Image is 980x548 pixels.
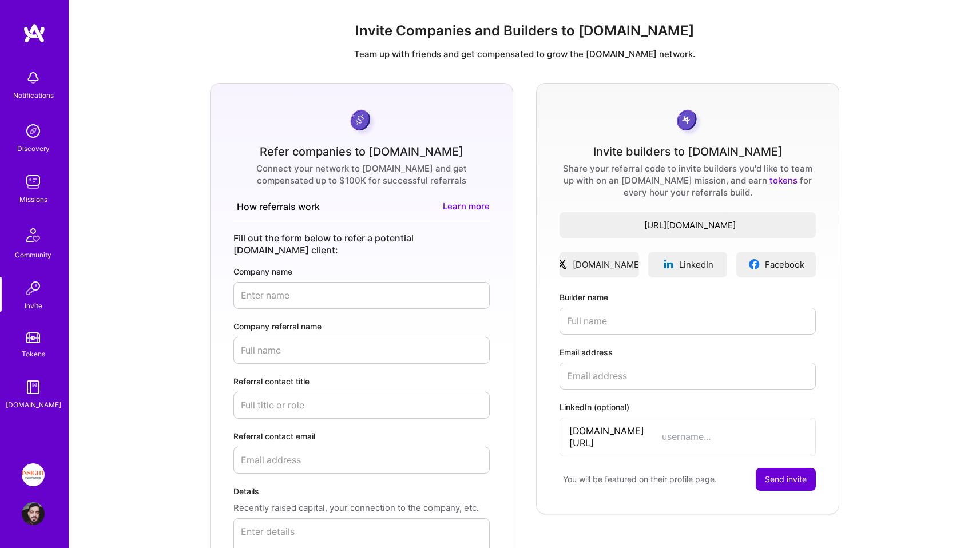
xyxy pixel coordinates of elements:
div: Invite builders to [DOMAIN_NAME] [593,146,783,158]
button: How referrals work [233,200,328,213]
h1: Invite Companies and Builders to [DOMAIN_NAME] [78,23,971,39]
a: Facebook [736,252,816,277]
input: Email address [233,447,490,474]
div: Notifications [13,89,54,101]
button: [URL][DOMAIN_NAME] [560,212,816,238]
img: xLogo [556,259,568,270]
img: facebookLogo [748,259,760,270]
span: LinkedIn [679,259,713,271]
label: Referral contact email [233,430,490,442]
img: Community [19,221,47,249]
input: Enter name [233,282,490,309]
img: User Avatar [22,502,45,525]
input: Full title or role [233,392,490,419]
input: Full name [233,337,490,364]
div: Refer companies to [DOMAIN_NAME] [260,146,463,158]
img: discovery [22,120,45,142]
img: guide book [22,376,45,399]
img: grayCoin [673,106,703,137]
div: Connect your network to [DOMAIN_NAME] and get compensated up to $100K for successful referrals [233,162,490,186]
img: teamwork [22,170,45,193]
span: [URL][DOMAIN_NAME] [560,219,816,231]
img: linkedinLogo [662,259,675,270]
a: Learn more [443,200,490,213]
span: [DOMAIN_NAME] [573,259,642,271]
a: tokens [769,175,798,186]
p: Recently raised capital, your connection to the company, etc. [233,502,490,514]
img: logo [23,23,46,43]
label: Builder name [560,291,816,303]
div: Invite [25,300,42,312]
a: Insight Partners: Data & AI - Sourcing [19,463,47,486]
div: Discovery [17,142,50,154]
div: Missions [19,193,47,205]
label: Company name [233,265,490,277]
div: Fill out the form below to refer a potential [DOMAIN_NAME] client: [233,232,490,256]
img: tokens [26,332,40,343]
div: [DOMAIN_NAME] [6,399,61,411]
img: Invite [22,277,45,300]
span: Facebook [765,259,804,271]
div: Community [15,249,51,261]
label: LinkedIn (optional) [560,401,816,413]
a: [DOMAIN_NAME] [560,252,639,277]
label: Referral contact title [233,375,490,387]
button: Send invite [756,468,816,491]
p: Team up with friends and get compensated to grow the [DOMAIN_NAME] network. [78,48,971,60]
label: Email address [560,346,816,358]
input: Full name [560,308,816,335]
img: Insight Partners: Data & AI - Sourcing [22,463,45,486]
a: LinkedIn [648,252,728,277]
input: Email address [560,363,816,390]
img: purpleCoin [347,106,376,137]
label: Details [233,485,490,497]
label: Company referral name [233,320,490,332]
span: [DOMAIN_NAME][URL] [569,425,662,449]
div: Share your referral code to invite builders you'd like to team up with on an [DOMAIN_NAME] missio... [560,162,816,198]
input: username... [662,431,806,443]
a: User Avatar [19,502,47,525]
div: You will be featured on their profile page. [560,468,717,491]
img: bell [22,66,45,89]
div: Tokens [22,348,45,360]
